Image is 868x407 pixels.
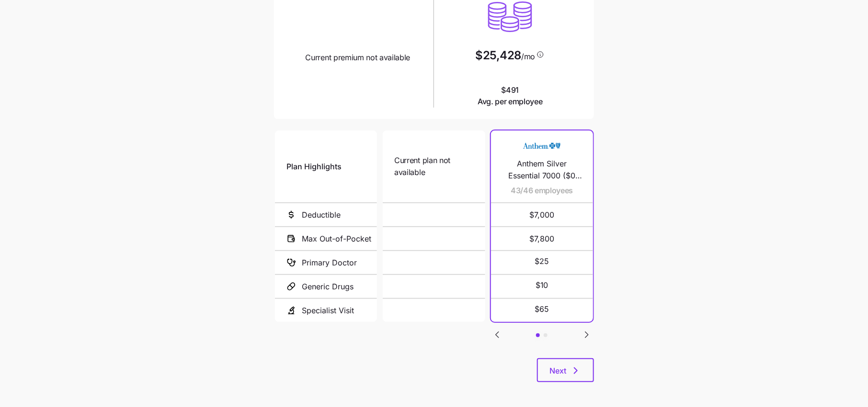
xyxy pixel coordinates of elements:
[537,358,594,382] button: Next
[535,303,549,315] span: $65
[478,84,543,108] span: $491
[521,53,535,60] span: /mo
[503,158,582,182] span: Anthem Silver Essential 7000 ($0 Virtual PCP + $0 Select Drugs + Incentives)
[302,281,354,293] span: Generic Drugs
[549,365,566,376] span: Next
[535,255,549,267] span: $25
[476,50,522,61] span: $25,428
[581,329,593,341] svg: Go to next slide
[511,185,573,197] span: 43/46 employees
[491,329,503,341] svg: Go to previous slide
[503,203,582,226] span: $7,000
[503,227,582,250] span: $7,800
[302,305,354,317] span: Specialist Visit
[306,52,411,64] span: Current premium not available
[581,329,593,341] button: Go to next slide
[394,154,473,178] span: Current plan not available
[478,96,543,108] span: Avg. per employee
[536,279,548,291] span: $10
[491,329,503,341] button: Go to previous slide
[286,161,342,173] span: Plan Highlights
[523,136,561,154] img: Carrier
[302,233,371,245] span: Max Out-of-Pocket
[302,209,341,221] span: Deductible
[302,257,357,269] span: Primary Doctor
